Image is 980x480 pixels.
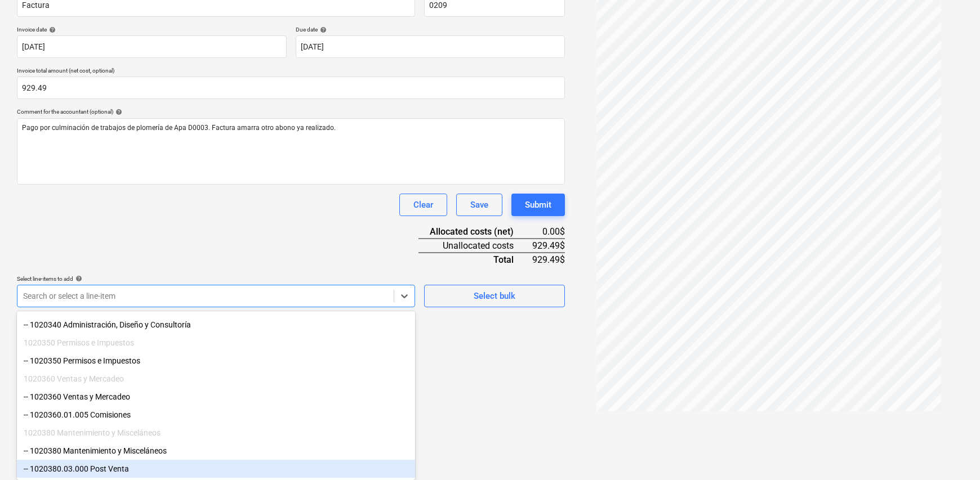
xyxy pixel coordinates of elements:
div: Clear [413,198,433,212]
div: Select bulk [474,289,515,303]
div: 0.00$ [532,225,565,239]
div: Comment for the accountant (optional) [17,108,565,115]
div: Select line-items to add [17,275,415,282]
button: Clear [399,194,447,216]
div: Invoice date [17,26,287,33]
div: -- 1020360.01.005 Comisiones [17,406,415,424]
div: 1020360 Ventas y Mercadeo [17,370,415,388]
input: Invoice date not specified [17,35,287,58]
input: Invoice total amount (net cost, optional) [17,77,565,99]
span: help [318,26,327,33]
div: 1020380 Mantenimiento y Misceláneos [17,424,415,442]
div: 929.49$ [532,253,565,266]
div: Due date [296,26,565,33]
div: Widget de chat [924,426,980,480]
span: help [73,275,82,282]
div: Total [418,253,532,266]
div: -- 1020340 Administración, Diseño y Consultoría [17,316,415,334]
div: 1020350 Permisos e Impuestos [17,334,415,352]
div: -- 1020360 Ventas y Mercadeo [17,388,415,406]
div: -- 1020380.03.000 Post Venta [17,460,415,478]
input: Due date not specified [296,35,565,58]
button: Select bulk [424,285,565,307]
div: -- 1020350 Permisos e Impuestos [17,352,415,370]
span: help [47,26,56,33]
div: Unallocated costs [418,239,532,253]
p: Invoice total amount (net cost, optional) [17,67,565,77]
span: help [113,109,122,115]
button: Submit [511,194,565,216]
div: -- 1020380 Mantenimiento y Misceláneos [17,442,415,460]
span: Pago por culminación de trabajos de plomería de Apa D0003. Factura amarra otro abono ya realizado. [22,124,336,132]
iframe: Chat Widget [924,426,980,480]
div: Allocated costs (net) [418,225,532,239]
div: Submit [525,198,551,212]
div: 929.49$ [532,239,565,253]
button: Save [456,194,502,216]
div: Save [470,198,488,212]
